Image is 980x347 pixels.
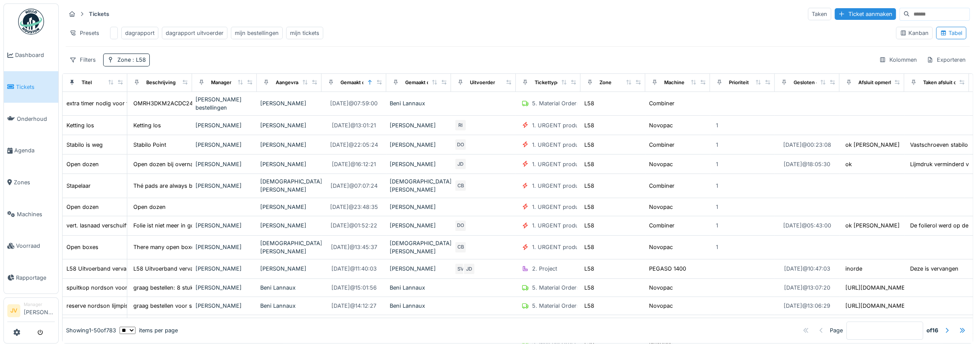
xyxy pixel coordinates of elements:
div: Ketting los [133,121,161,129]
img: Badge_color-CXgf-gQk.svg [18,9,44,35]
div: [DATE] @ 22:05:24 [330,141,378,149]
div: Thé pads are always blocked in tube 1. It's 7 t... [133,182,258,190]
div: ok [845,160,852,168]
div: Novopac [649,284,673,292]
div: L58 [584,203,594,211]
div: [PERSON_NAME] [390,141,447,149]
span: Voorraad [16,242,55,250]
div: Beni Lannaux [260,302,318,310]
div: [DATE] @ 13:01:21 [332,121,376,129]
div: [PERSON_NAME] [195,160,253,168]
div: Open dozen [133,203,166,211]
div: Open dozen [66,160,99,168]
div: extra timer nodig voor transportband L52 1 L58 [66,99,191,107]
div: 1 [716,121,718,129]
div: 1 [716,243,718,251]
div: [PERSON_NAME] [260,121,318,129]
div: 1 [716,203,718,211]
div: [DATE] @ 13:07:20 [784,284,830,292]
div: [DATE] @ 11:40:03 [331,265,377,273]
div: Afsluit opmerking [858,79,900,86]
div: Machine [664,79,684,86]
div: JD [454,158,466,170]
div: Titel [82,79,92,86]
div: [DATE] @ 10:47:03 [784,265,830,273]
div: [PERSON_NAME] bestellingen [195,95,253,112]
div: [PERSON_NAME] [195,265,253,273]
span: : L58 [131,57,146,63]
div: 5. Material Orders [532,284,580,292]
div: [DEMOGRAPHIC_DATA][PERSON_NAME] [260,239,318,256]
div: 1. URGENT production line disruption [532,182,631,190]
a: Tickets [4,71,58,103]
div: L58 [584,99,594,107]
div: There many open boxes at the exit of [GEOGRAPHIC_DATA]. [133,243,293,251]
div: Open boxes [66,243,98,251]
div: reserve nordson lijmpistool [66,302,138,310]
div: Gemaakt op [340,79,368,86]
div: [PERSON_NAME] [195,221,253,230]
div: 1 [716,221,718,230]
div: DO [454,139,466,151]
div: L58 [584,182,594,190]
div: Exporteren [923,54,970,66]
div: Zone [117,56,146,64]
div: 1. URGENT production line disruption [532,221,631,230]
div: [DEMOGRAPHIC_DATA][PERSON_NAME] [390,239,447,256]
div: RI [454,119,466,131]
div: Tabel [940,29,962,37]
div: DO [454,220,466,232]
div: [PERSON_NAME] [195,141,253,149]
div: [DATE] @ 00:23:08 [783,141,831,149]
div: inorde [845,265,862,273]
div: Gesloten op [794,79,822,86]
div: 5. Material Orders [532,302,580,310]
div: JD [463,263,475,275]
div: Folie ist niet meer in goede positie [133,221,223,230]
div: mijn tickets [290,29,319,37]
div: [DATE] @ 13:06:29 [784,302,830,310]
a: Onderhoud [4,103,58,135]
div: Showing 1 - 50 of 783 [66,326,116,334]
span: Machines [17,210,55,218]
div: [DATE] @ 23:48:35 [330,203,378,211]
div: Vastschroeven stabilo las [910,141,977,149]
div: graag bestellen voor stock: 2 stuks Nordson Su... [133,302,265,310]
a: Voorraad [4,230,58,262]
div: 1 [716,182,718,190]
div: [PERSON_NAME] [390,221,447,230]
div: Novopac [649,121,673,129]
div: L58 [584,284,594,292]
li: JV [7,304,20,317]
div: [DATE] @ 07:07:24 [331,182,378,190]
div: L58 [584,121,594,129]
div: SV [454,263,466,275]
div: Aangevraagd door [276,79,319,86]
div: [PERSON_NAME] [195,121,253,129]
div: Novopac [649,302,673,310]
div: Filters [66,54,100,66]
div: [PERSON_NAME] [195,302,253,310]
div: [URL][DOMAIN_NAME] [845,284,907,292]
div: [PERSON_NAME] [195,284,253,292]
div: [PERSON_NAME] [260,265,318,273]
div: ok [PERSON_NAME] [845,141,900,149]
div: Novopac [649,243,673,251]
div: Prioriteit [729,79,749,86]
a: Machines [4,198,58,230]
span: Agenda [14,146,55,155]
div: [PERSON_NAME] [260,221,318,230]
div: Manager [211,79,231,86]
div: [DEMOGRAPHIC_DATA][PERSON_NAME] [260,177,318,194]
div: [PERSON_NAME] [195,182,253,190]
div: Novopac [649,203,673,211]
div: spuitkop nordson voor stock [66,284,143,292]
div: [DATE] @ 13:45:37 [331,243,377,251]
div: CB [454,180,466,192]
div: PEGASO 1400 [649,265,686,273]
strong: Tickets [85,10,113,18]
div: [DATE] @ 01:52:22 [331,221,377,230]
div: [DEMOGRAPHIC_DATA][PERSON_NAME] [390,177,447,194]
div: L58 [584,141,594,149]
div: [URL][DOMAIN_NAME] [845,302,907,310]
